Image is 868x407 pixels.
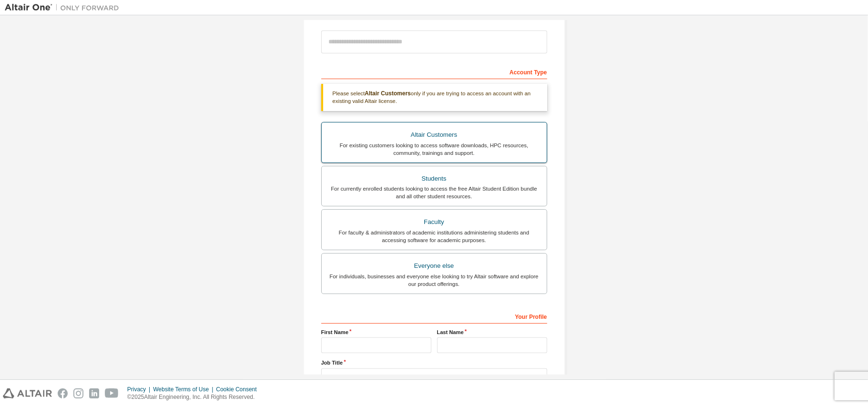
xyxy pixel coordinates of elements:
[321,84,547,111] div: Please select only if you are trying to access an account with an existing valid Altair license.
[321,64,547,79] div: Account Type
[365,90,411,97] b: Altair Customers
[216,386,262,393] div: Cookie Consent
[127,386,153,393] div: Privacy
[89,388,99,398] img: linkedin.svg
[327,259,541,273] div: Everyone else
[321,328,431,336] label: First Name
[327,215,541,229] div: Faculty
[58,388,68,398] img: facebook.svg
[327,273,541,288] div: For individuals, businesses and everyone else looking to try Altair software and explore our prod...
[73,388,83,398] img: instagram.svg
[3,388,52,398] img: altair_logo.svg
[327,142,541,157] div: For existing customers looking to access software downloads, HPC resources, community, trainings ...
[5,3,124,12] img: Altair One
[437,328,547,336] label: Last Name
[327,172,541,185] div: Students
[153,386,216,393] div: Website Terms of Use
[327,185,541,200] div: For currently enrolled students looking to access the free Altair Student Edition bundle and all ...
[105,388,119,398] img: youtube.svg
[321,308,547,324] div: Your Profile
[327,229,541,244] div: For faculty & administrators of academic institutions administering students and accessing softwa...
[327,128,541,142] div: Altair Customers
[127,393,263,401] p: © 2025 Altair Engineering, Inc. All Rights Reserved.
[321,359,547,366] label: Job Title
